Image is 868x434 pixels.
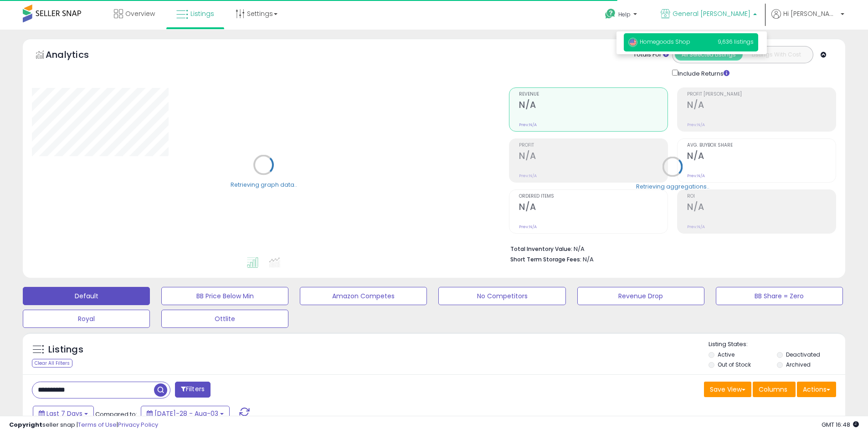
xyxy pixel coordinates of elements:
[161,310,288,328] button: Ottlite
[618,10,631,18] span: Help
[759,385,787,394] span: Columns
[46,409,82,418] span: Last 7 Days
[673,9,750,18] span: General [PERSON_NAME]
[175,382,211,398] button: Filters
[9,421,158,429] div: seller snap | |
[95,410,137,419] span: Compared to:
[718,361,751,368] label: Out of Stock
[704,382,751,397] button: Save View
[771,9,844,30] a: Hi [PERSON_NAME]
[786,351,820,358] label: Deactivated
[628,38,637,47] img: usa.png
[753,382,796,397] button: Columns
[125,9,155,18] span: Overview
[190,9,214,18] span: Listings
[118,420,158,429] a: Privacy Policy
[141,406,230,421] button: [DATE]-28 - Aug-03
[716,287,843,305] button: BB Share = Zero
[675,49,743,61] button: All Selected Listings
[78,420,117,429] a: Terms of Use
[154,409,218,418] span: [DATE]-28 - Aug-03
[577,287,704,305] button: Revenue Drop
[718,351,734,358] label: Active
[23,310,150,328] button: Royal
[32,359,72,368] div: Clear All Filters
[633,51,669,59] div: Totals For
[46,48,107,63] h5: Analytics
[709,340,845,349] p: Listing States:
[48,343,83,356] h5: Listings
[636,182,709,190] div: Retrieving aggregations..
[742,49,810,61] button: Listings With Cost
[665,68,740,78] div: Include Returns
[161,287,288,305] button: BB Price Below Min
[231,180,297,189] div: Retrieving graph data..
[9,420,42,429] strong: Copyright
[605,8,616,20] i: Get Help
[797,382,836,397] button: Actions
[822,420,859,429] span: 2025-08-11 16:48 GMT
[628,38,690,46] span: Homegoods Shop
[783,9,838,18] span: Hi [PERSON_NAME]
[438,287,565,305] button: No Competitors
[33,406,94,421] button: Last 7 Days
[786,361,811,368] label: Archived
[23,287,150,305] button: Default
[598,1,646,30] a: Help
[300,287,427,305] button: Amazon Competes
[718,38,754,46] span: 9,636 listings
